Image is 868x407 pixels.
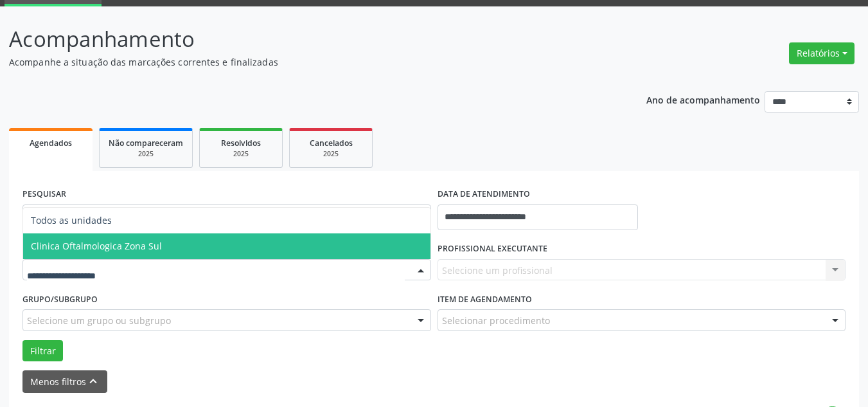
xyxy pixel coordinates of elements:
label: PESQUISAR [22,185,66,204]
button: Filtrar [22,340,63,362]
p: Ano de acompanhamento [646,91,760,107]
span: Cancelados [310,138,353,149]
span: Selecionar procedimento [442,314,550,327]
span: Não compareceram [109,138,183,149]
button: Menos filtroskeyboard_arrow_up [22,370,107,393]
p: Acompanhamento [9,23,604,55]
div: 2025 [299,149,363,159]
label: DATA DE ATENDIMENTO [438,185,530,204]
span: Todos as unidades [31,214,112,226]
span: Resolvidos [221,138,261,149]
div: 2025 [109,149,183,159]
span: Agendados [30,138,72,149]
div: 2025 [209,149,273,159]
label: Item de agendamento [438,289,532,309]
i: keyboard_arrow_up [86,374,100,388]
span: Clinica Oftalmologica Zona Sul [31,240,162,252]
label: PROFISSIONAL EXECUTANTE [438,239,547,259]
p: Acompanhe a situação das marcações correntes e finalizadas [9,55,604,69]
span: Selecione um grupo ou subgrupo [27,314,171,327]
button: Relatórios [789,42,855,64]
label: Grupo/Subgrupo [22,289,98,309]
